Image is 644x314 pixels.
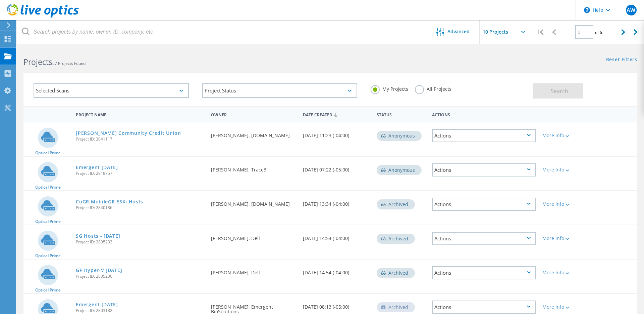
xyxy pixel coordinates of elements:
div: More Info [542,167,585,172]
span: Project ID: 2918757 [76,171,204,175]
div: [PERSON_NAME], Dell [208,225,300,247]
div: [PERSON_NAME], Trace3 [208,157,300,179]
div: Archived [377,302,415,312]
div: | [533,20,547,44]
a: Emergent [DATE] [76,165,118,170]
span: Advanced [447,29,470,34]
div: Archived [377,234,415,244]
b: Projects [23,56,52,67]
div: Actions [432,129,536,142]
div: Actions [432,163,536,176]
span: AW [627,7,635,13]
div: Actions [432,266,536,279]
span: 57 Projects Found [52,61,86,66]
div: [DATE] 14:54 (-04:00) [300,260,373,282]
div: [PERSON_NAME], [DOMAIN_NAME] [208,122,300,145]
span: Optical Prime [35,254,61,258]
div: [DATE] 11:23 (-04:00) [300,122,373,145]
div: Archived [377,268,415,278]
span: Project ID: 2840186 [76,206,204,210]
div: | [630,20,644,44]
span: Project ID: 2805230 [76,274,204,278]
svg: \n [584,7,590,13]
span: Project ID: 2803182 [76,309,204,313]
div: Project Name [72,108,208,120]
a: Reset Filters [606,57,637,63]
div: More Info [542,202,585,206]
span: Optical Prime [35,151,61,155]
div: Actions [432,301,536,314]
div: Archived [377,199,415,209]
div: More Info [542,236,585,241]
a: [PERSON_NAME] Community Credit Union [76,131,181,135]
div: Actions [429,108,539,120]
label: All Projects [415,85,451,91]
div: Project Status [202,83,358,98]
div: Anonymous [377,165,422,175]
span: Project ID: 2805233 [76,240,204,244]
div: Actions [432,232,536,245]
a: Emergent [DATE] [76,302,118,307]
div: [PERSON_NAME], [DOMAIN_NAME] [208,191,300,213]
div: [DATE] 13:34 (-04:00) [300,191,373,213]
div: Status [373,108,429,120]
a: Live Optics Dashboard [7,14,79,19]
button: Search [533,83,583,99]
span: of 6 [595,30,602,35]
span: Optical Prime [35,185,61,189]
div: Anonymous [377,131,422,141]
a: SG Hosts - [DATE] [76,234,120,238]
a: GF Hyper-V [DATE] [76,268,122,273]
span: Optical Prime [35,220,61,224]
div: Selected Scans [34,83,189,98]
label: My Projects [371,85,408,91]
div: [PERSON_NAME], Dell [208,260,300,282]
span: Project ID: 3041117 [76,137,204,141]
div: Actions [432,198,536,211]
div: More Info [542,270,585,275]
div: More Info [542,305,585,309]
input: Search projects by name, owner, ID, company, etc [17,20,426,44]
div: [DATE] 07:22 (-05:00) [300,157,373,179]
div: More Info [542,133,585,138]
span: Optical Prime [35,288,61,292]
span: Search [551,87,568,95]
a: CoGR MobileGR ESXi Hosts [76,199,143,204]
div: [DATE] 14:54 (-04:00) [300,225,373,247]
div: Owner [208,108,300,120]
div: Date Created [300,108,373,121]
